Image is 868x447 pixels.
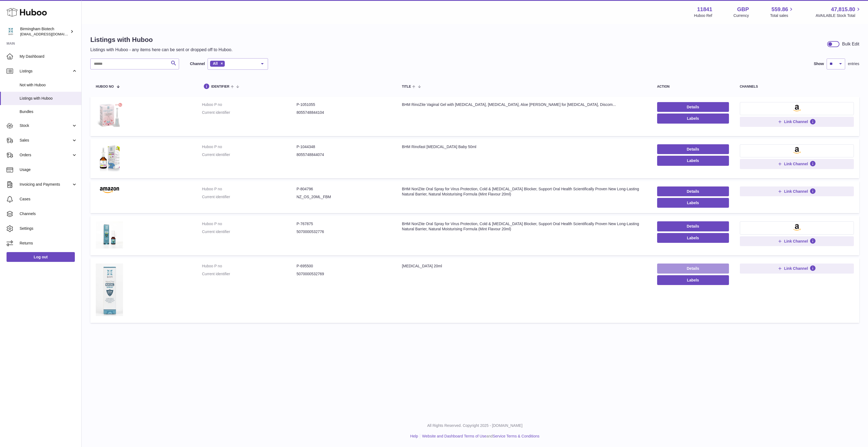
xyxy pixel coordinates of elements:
[657,102,729,112] a: Details
[422,434,486,438] a: Website and Dashboard Terms of Use
[657,221,729,231] a: Details
[493,434,540,438] a: Service Terms & Conditions
[202,264,296,269] dt: Huboo P no
[297,102,391,107] dd: P-1051055
[402,221,646,232] div: BHM NoriZite Oral Spray for Virus Protection, Cold & [MEDICAL_DATA] Blocker, Support Oral Health ...
[402,144,646,149] div: BHM Rinofast [MEDICAL_DATA] Baby 50ml
[770,13,794,18] span: Total sales
[90,35,233,44] h1: Listings with Huboo
[402,85,411,88] span: title
[20,197,77,202] span: Cases
[815,13,861,18] span: AVAILABLE Stock Total
[740,117,854,127] button: Link Channel
[20,109,77,114] span: Bundles
[213,61,218,66] span: All
[202,271,296,277] dt: Current identifier
[740,236,854,246] button: Link Channel
[7,27,15,36] img: internalAdmin-11841@internal.huboo.com
[20,69,72,74] span: Listings
[96,186,123,193] img: BHM NoriZite Oral Spray for Virus Protection, Cold & Flu Blocker, Support Oral Health Scientifica...
[657,275,729,285] button: Labels
[86,423,864,428] p: All Rights Reserved. Copyright 2025 - [DOMAIN_NAME]
[694,13,712,18] div: Huboo Ref
[297,271,391,277] dd: 5070000532769
[697,6,712,13] strong: 11841
[657,85,729,88] div: action
[96,221,123,249] img: BHM NoriZite Oral Spray for Virus Protection, Cold & Flu Blocker, Support Oral Health Scientifica...
[793,224,801,231] img: amazon-small.png
[202,186,296,192] dt: Huboo P no
[20,226,77,231] span: Settings
[20,96,77,101] span: Listings with Huboo
[211,85,229,88] span: identifier
[20,54,77,59] span: My Dashboard
[20,152,72,158] span: Orders
[202,102,296,107] dt: Huboo P no
[784,119,808,124] span: Link Channel
[297,221,391,226] dd: P-767875
[20,167,77,172] span: Usage
[784,266,808,271] span: Link Channel
[297,152,391,157] dd: 8055748844074
[831,6,855,13] span: 47,815.80
[848,61,859,66] span: entries
[297,186,391,192] dd: P-804796
[202,144,296,149] dt: Huboo P no
[297,264,391,269] dd: P-695500
[402,186,646,197] div: BHM NoriZite Oral Spray for Virus Protection, Cold & [MEDICAL_DATA] Blocker, Support Oral Health ...
[410,434,418,438] a: Help
[297,194,391,200] dd: NZ_OS_20ML_FBM
[202,152,296,157] dt: Current identifier
[96,102,123,129] img: BHM RinoZite Vaginal Gel with Hyaluronic Acid, Lactic Acid, Aloe Vera for Vaginal Dryness, Discom...
[297,144,391,149] dd: P-1044348
[297,229,391,234] dd: 5070000532776
[202,110,296,115] dt: Current identifier
[657,233,729,243] button: Labels
[20,182,72,187] span: Invoicing and Payments
[20,26,69,37] div: Birmingham Biotech
[20,138,72,143] span: Sales
[657,144,729,154] a: Details
[96,144,123,172] img: BHM Rinofast Nasal Spray Baby 50ml
[814,61,824,66] label: Show
[784,189,808,194] span: Link Channel
[740,159,854,169] button: Link Channel
[771,6,788,13] span: 559.86
[402,264,646,269] div: [MEDICAL_DATA] 20ml
[20,241,77,246] span: Returns
[815,6,861,18] a: 47,815.80 AVAILABLE Stock Total
[657,156,729,166] button: Labels
[402,102,646,107] div: BHM RinoZite Vaginal Gel with [MEDICAL_DATA], [MEDICAL_DATA], Aloe [PERSON_NAME] for [MEDICAL_DAT...
[740,264,854,273] button: Link Channel
[740,85,854,88] div: channels
[20,32,80,36] span: [EMAIL_ADDRESS][DOMAIN_NAME]
[202,221,296,226] dt: Huboo P no
[657,114,729,123] button: Labels
[20,211,77,216] span: Channels
[20,82,77,88] span: Not with Huboo
[7,252,75,262] a: Log out
[737,6,749,13] strong: GBP
[734,13,749,18] div: Currency
[420,434,539,439] li: and
[770,6,794,18] a: 559.86 Total sales
[784,239,808,244] span: Link Channel
[297,110,391,115] dd: 8055748844104
[20,123,72,128] span: Stock
[784,161,808,166] span: Link Channel
[96,85,114,88] span: Huboo no
[657,198,729,208] button: Labels
[740,186,854,196] button: Link Channel
[793,147,801,154] img: amazon-small.png
[202,194,296,200] dt: Current identifier
[202,229,296,234] dt: Current identifier
[657,264,729,273] a: Details
[96,264,123,316] img: Nasal Spray 20ml
[657,186,729,196] a: Details
[793,105,801,111] img: amazon-small.png
[842,41,859,47] div: Bulk Edit
[90,47,233,53] p: Listings with Huboo - any items here can be sent or dropped off to Huboo.
[190,61,205,66] label: Channel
